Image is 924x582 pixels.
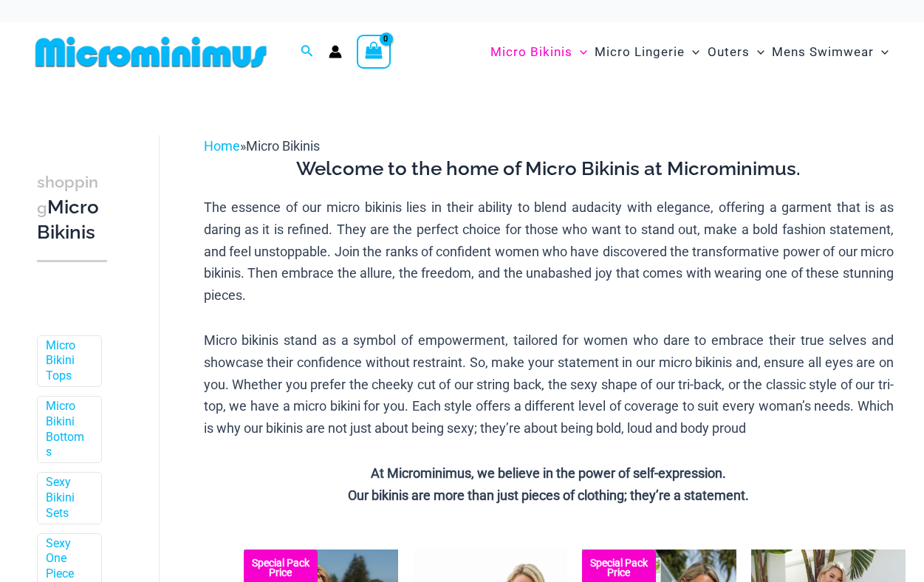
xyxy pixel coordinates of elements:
a: Mens SwimwearMenu ToggleMenu Toggle [768,30,892,75]
h3: Welcome to the home of Micro Bikinis at Microminimus. [204,157,894,182]
a: Sexy Bikini Sets [46,475,90,521]
a: View Shopping Cart, empty [357,35,391,69]
p: Micro bikinis stand as a symbol of empowerment, tailored for women who dare to embrace their true... [204,329,894,439]
span: Outers [708,33,750,71]
a: Micro BikinisMenu ToggleMenu Toggle [487,30,591,75]
strong: At Microminimus, we believe in the power of self-expression. [371,465,726,481]
span: Micro Bikinis [246,138,320,154]
span: Menu Toggle [685,33,699,71]
span: Menu Toggle [874,33,889,71]
nav: Site Navigation [485,27,894,77]
a: OutersMenu ToggleMenu Toggle [704,30,768,75]
span: Menu Toggle [572,33,587,71]
a: Micro Bikini Tops [46,338,90,384]
strong: Our bikinis are more than just pieces of clothing; they’re a statement. [348,487,749,503]
h3: Micro Bikinis [37,169,107,245]
a: Home [204,138,240,154]
b: Special Pack Price [244,558,318,578]
img: MM SHOP LOGO FLAT [30,35,273,69]
span: Micro Lingerie [595,33,685,71]
span: Menu Toggle [750,33,764,71]
span: » [204,138,320,154]
a: Account icon link [329,45,342,58]
p: The essence of our micro bikinis lies in their ability to blend audacity with elegance, offering ... [204,196,894,307]
span: Micro Bikinis [490,33,572,71]
b: Special Pack Price [582,558,656,578]
a: Micro LingerieMenu ToggleMenu Toggle [591,30,703,75]
span: Mens Swimwear [772,33,874,71]
span: shopping [37,173,98,217]
a: Micro Bikini Bottoms [46,399,90,460]
a: Search icon link [301,43,314,61]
